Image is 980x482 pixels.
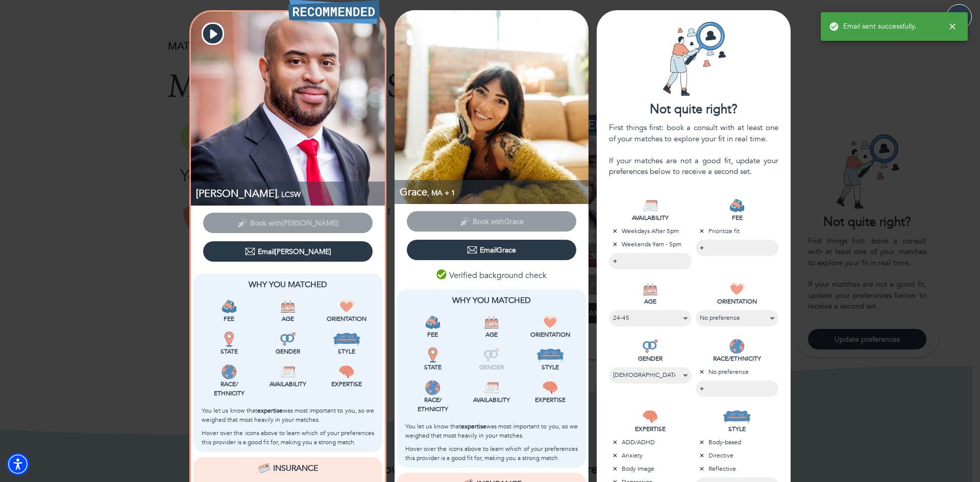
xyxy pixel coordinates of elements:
img: Fee [425,315,440,330]
p: Prioritize fit [696,226,778,236]
p: Availability [464,395,519,404]
p: Style [320,347,374,356]
img: Grace Lang profile [395,10,589,204]
img: Gender [280,332,296,347]
img: AVAILABILITY [643,198,658,213]
p: Anxiety [609,451,692,460]
img: Style [333,332,361,347]
p: Hover over the icons above to learn which of your preferences this provider is a good fit for, ma... [405,444,578,463]
img: Expertise [339,364,354,379]
p: Hover over the icons above to learn which of your preferences this provider is a good fit for, ma... [202,428,374,447]
div: First things first: book a consult with at least one of your matches to explore your fit in real ... [609,122,778,177]
div: Accessibility Menu [7,453,29,475]
img: Fee [222,299,237,314]
img: Jeffrey Brentley profile [191,12,385,206]
div: Email [PERSON_NAME] [245,246,331,257]
img: Race/<br />Ethnicity [222,364,237,379]
div: This provider is licensed to work in your state. [405,347,460,372]
p: Weekdays After 5pm [609,226,692,236]
p: You let us know that was most important to you, so we weighed that most heavily in your matches. [202,406,374,424]
p: State [202,347,256,356]
img: State [222,332,237,347]
div: This provider is licensed to work in your state. [202,332,256,356]
p: MA, Coaching [400,185,589,199]
p: Age [260,314,315,323]
span: This provider has not yet shared their calendar link. Please email the provider to schedule [407,216,576,225]
b: expertise [461,422,486,430]
p: ORIENTATION [696,297,778,306]
p: No preference [696,367,778,376]
p: State [405,363,460,372]
img: Race/<br />Ethnicity [425,380,440,395]
p: [PERSON_NAME] [196,187,385,200]
p: AGE [609,297,692,306]
img: Age [484,315,499,330]
p: Availability [260,379,315,389]
img: Gender [484,347,499,363]
p: FEE [696,213,778,222]
p: Why You Matched [202,278,374,291]
img: STYLE [723,409,751,424]
img: Availability [280,364,296,379]
img: Orientation [543,315,558,330]
img: Orientation [339,299,354,314]
img: AGE [643,282,658,297]
span: Email sent successfully. [829,21,917,32]
button: Email[PERSON_NAME] [203,241,373,262]
p: GENDER [609,354,692,363]
img: State [425,347,440,363]
p: Race/ Ethnicity [202,379,256,398]
p: EXPERTISE [609,424,692,434]
p: RACE/ETHNICITY [696,354,778,363]
p: Verified background check [436,269,547,282]
p: Age [464,330,519,339]
img: Age [280,299,296,314]
p: STYLE [696,424,778,434]
img: ORIENTATION [729,282,745,297]
p: Body Image [609,464,692,473]
p: Weekends 9am - 5pm [609,240,692,249]
img: Availability [484,380,499,395]
p: Style [523,363,578,372]
div: Not quite right? [597,101,791,118]
p: Reflective [696,464,778,473]
span: , LCSW [277,190,301,199]
p: Fee [405,330,460,339]
img: Card icon [655,20,732,97]
p: Orientation [320,314,374,323]
p: Fee [202,314,256,323]
button: EmailGrace [407,240,576,260]
p: Directive [696,451,778,460]
img: Style [536,347,565,363]
p: Gender [260,347,315,356]
img: GENDER [643,339,658,354]
p: ADD/ADHD [609,438,692,447]
span: This provider has not yet shared their calendar link. Please email the provider to schedule [203,217,373,227]
span: , MA + 1 [427,188,455,198]
p: You let us know that was most important to you, so we weighed that most heavily in your matches. [405,422,578,440]
p: Body-based [696,438,778,447]
img: RACE/ETHNICITY [729,339,745,354]
div: Email Grace [467,245,516,255]
p: AVAILABILITY [609,213,692,222]
img: Expertise [543,380,558,395]
img: FEE [729,198,745,213]
p: Race/ Ethnicity [405,395,460,414]
img: EXPERTISE [643,409,658,424]
p: Insurance [273,462,318,474]
b: expertise [257,407,283,415]
p: Gender [464,363,519,372]
p: Orientation [523,330,578,339]
p: Expertise [523,395,578,404]
p: Expertise [320,379,374,389]
p: Why You Matched [405,294,578,307]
